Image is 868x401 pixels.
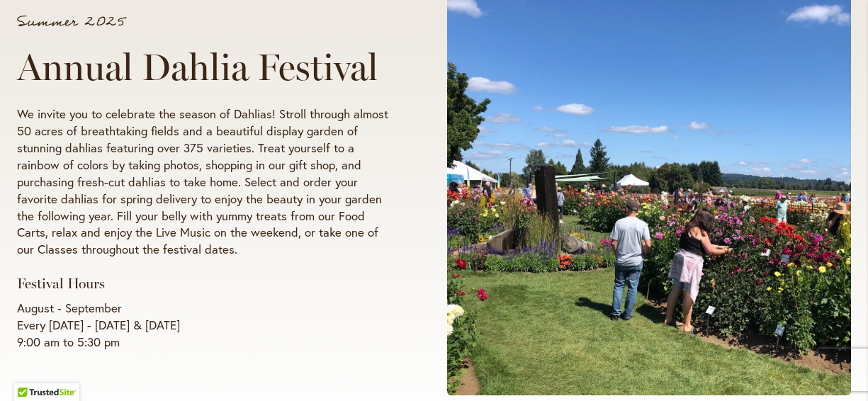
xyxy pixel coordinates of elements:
[17,300,393,351] p: August - September Every [DATE] - [DATE] & [DATE] 9:00 am to 5:30 pm
[17,106,393,259] p: We invite you to celebrate the season of Dahlias! Stroll through almost 50 acres of breathtaking ...
[17,275,393,293] h3: Festival Hours
[17,46,393,89] h1: Annual Dahlia Festival
[17,15,393,29] p: Summer 2025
